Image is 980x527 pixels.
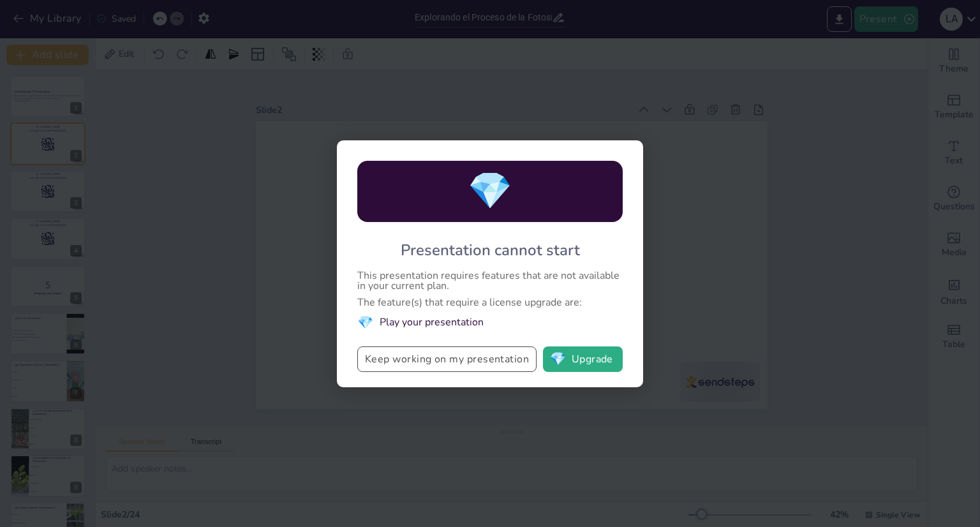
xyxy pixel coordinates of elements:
div: Presentation cannot start [401,240,580,260]
li: Play your presentation [357,314,623,331]
div: This presentation requires features that are not available in your current plan. [357,271,623,291]
span: diamond [357,314,373,331]
div: The feature(s) that require a license upgrade are: [357,297,623,308]
span: diamond [550,353,566,366]
button: diamondUpgrade [543,346,623,372]
span: diamond [468,167,512,216]
button: Keep working on my presentation [357,346,537,372]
